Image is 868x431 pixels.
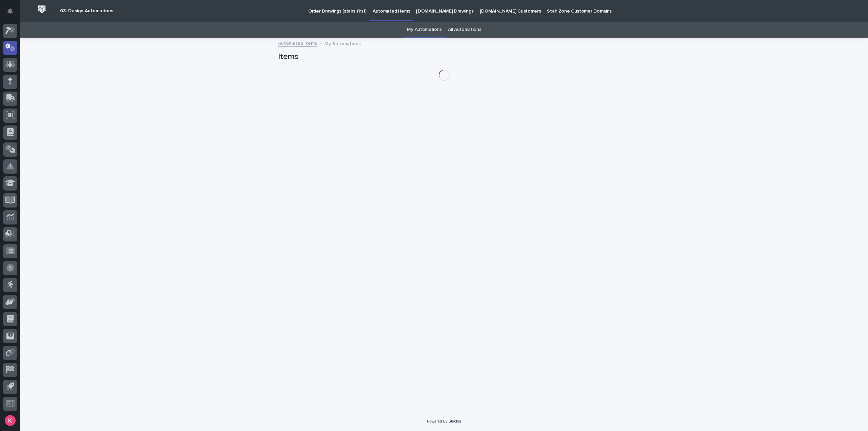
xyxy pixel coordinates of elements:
[36,3,48,16] img: Workspace Logo
[60,8,113,14] h2: 03. Design Automations
[278,52,610,62] h1: Items
[3,4,17,18] button: Notifications
[8,8,17,19] div: Notifications
[324,39,361,47] p: My Automations
[407,22,442,38] a: My Automations
[427,419,461,423] a: Powered By Stacker
[3,413,17,428] button: users-avatar
[278,39,317,47] a: Automated Items
[448,22,481,38] a: All Automations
